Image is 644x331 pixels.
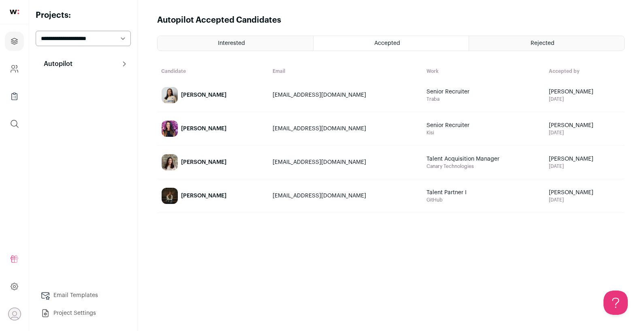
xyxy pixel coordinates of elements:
a: [PERSON_NAME] [158,112,268,145]
a: Company Lists [5,87,24,106]
span: Traba [426,96,541,102]
div: [EMAIL_ADDRESS][DOMAIN_NAME] [273,158,418,166]
span: [PERSON_NAME] [549,88,621,96]
span: Senior Recruiter [426,88,524,96]
a: Projects [5,32,24,51]
a: Rejected [469,36,624,51]
a: Project Settings [36,305,131,321]
a: [PERSON_NAME] [158,146,268,178]
th: Accepted by [545,64,625,79]
img: bba1f916b6020ba4b5c07a6c14bd2b775f79b9a7ade9af0d1a4e4d44509532d5 [162,188,178,204]
div: [EMAIL_ADDRESS][DOMAIN_NAME] [273,91,418,99]
span: Interested [218,40,245,46]
span: [DATE] [549,129,621,136]
th: Email [269,64,422,79]
span: [DATE] [549,163,621,170]
div: [PERSON_NAME] [181,192,226,200]
div: [PERSON_NAME] [181,91,226,99]
span: Rejected [531,40,554,46]
span: Talent Acquisition Manager [426,155,524,163]
th: Work [422,64,545,79]
p: Autopilot [39,59,73,69]
button: Autopilot [36,56,131,72]
a: [PERSON_NAME] [158,79,268,111]
span: [PERSON_NAME] [549,155,621,163]
div: [EMAIL_ADDRESS][DOMAIN_NAME] [273,125,418,133]
div: [PERSON_NAME] [181,125,226,133]
img: ac652abfb1002430b75f24f2cddc37e345ceb83a9137674c582facd76bbb29ef.jpg [162,121,178,137]
span: Senior Recruiter [426,121,524,129]
span: Canary Technologies [426,163,541,170]
span: GitHub [426,197,541,203]
img: wellfound-shorthand-0d5821cbd27db2630d0214b213865d53afaa358527fdda9d0ea32b1df1b89c2c.svg [10,10,19,14]
a: Company and ATS Settings [5,59,24,79]
div: [PERSON_NAME] [181,158,226,166]
button: Open dropdown [8,308,21,320]
span: [DATE] [549,96,621,102]
img: a856a2330e94c3d34be819a4a6fe377236bdb617ba9a4547eb33002ea7574c63.jpg [162,154,178,170]
h1: Autopilot Accepted Candidates [157,15,281,26]
a: [PERSON_NAME] [158,180,268,212]
h2: Projects: [36,10,131,21]
img: 0922d3a38383758094e512e371e97750b6fa5ae362b841bada54bfb4f0264366.jpg [162,87,178,103]
span: Accepted [374,40,400,46]
iframe: Help Scout Beacon - Open [603,291,628,315]
span: Talent Partner I [426,189,524,197]
a: Interested [158,36,313,51]
span: [DATE] [549,197,621,203]
span: [PERSON_NAME] [549,189,621,197]
th: Candidate [157,64,269,79]
span: Kisi [426,129,541,136]
div: [EMAIL_ADDRESS][DOMAIN_NAME] [273,192,418,200]
span: [PERSON_NAME] [549,121,621,129]
a: Email Templates [36,287,131,303]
